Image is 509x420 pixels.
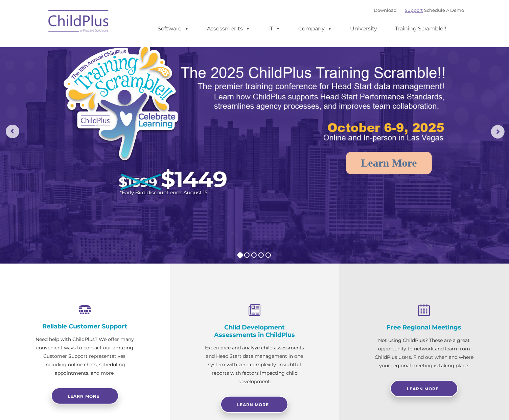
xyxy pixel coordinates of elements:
[201,22,257,35] a: Assessments
[374,7,397,13] a: Download
[405,7,423,13] a: Support
[51,388,119,404] a: Learn more
[34,335,136,377] p: Need help with ChildPlus? We offer many convenient ways to contact our amazing Customer Support r...
[68,394,99,399] span: Learn more
[424,7,464,13] a: Schedule A Demo
[204,344,306,386] p: Experience and analyze child assessments and Head Start data management in one system with zero c...
[373,336,475,370] p: Not using ChildPlus? These are a great opportunity to network and learn from ChildPlus users. Fin...
[94,72,123,77] span: Phone number
[390,380,458,397] a: Learn More
[262,22,287,35] a: IT
[344,22,384,35] a: University
[45,5,113,39] img: ChildPlus by Procare Solutions
[151,22,196,35] a: Software
[374,7,464,13] font: |
[221,396,288,413] a: Learn More
[94,45,115,50] span: Last name
[237,402,269,407] span: Learn More
[346,152,432,174] a: Learn More
[204,324,306,339] h4: Child Development Assessments in ChildPlus
[292,22,339,35] a: Company
[373,324,475,331] h4: Free Regional Meetings
[34,323,136,330] h4: Reliable Customer Support
[407,386,439,391] span: Learn More
[389,22,453,35] a: Training Scramble!!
